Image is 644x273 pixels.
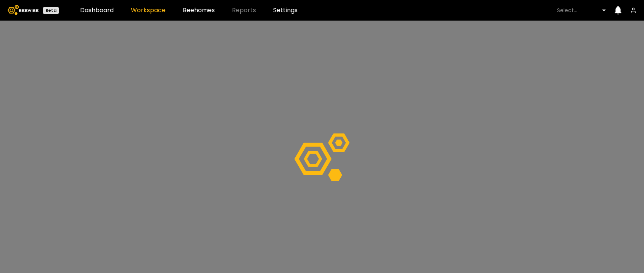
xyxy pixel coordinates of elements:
a: Dashboard [80,7,114,13]
img: Beewise logo [8,5,39,15]
a: Settings [273,7,298,13]
span: Reports [232,7,256,13]
div: Beta [43,7,59,14]
a: Beehomes [183,7,215,13]
a: Workspace [131,7,166,13]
